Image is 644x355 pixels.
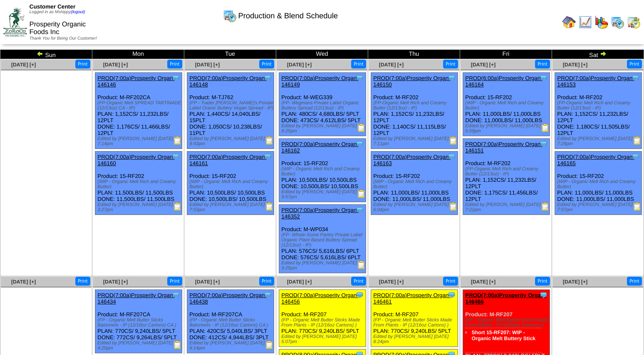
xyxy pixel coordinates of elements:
[97,292,175,305] a: PROD(7:00a)Prosperity Organ-146434
[447,291,456,299] img: Tooltip
[95,290,182,353] div: Product: M-RF207CA PLAN: 770CS / 9,240LBS / 5PLT DONE: 772CS / 9,264LBS / 5PLT
[265,341,274,349] img: Production Report
[373,334,458,344] div: Edited by [PERSON_NAME] [DATE] 8:24pm
[379,279,404,285] a: [DATE] [+]
[97,318,182,328] div: (FP - Organic Melt Butter Sticks Batonnets - IP (12/16oz Cartons) CA )
[541,202,550,211] img: Production Report
[103,279,128,285] a: [DATE] [+]
[463,73,550,136] div: Product: 15-RF202 PLAN: 11,000LBS / 11,000LBS DONE: 11,000LBS / 11,000LBS
[263,74,272,82] img: Tooltip
[281,292,358,305] a: PROD(7:00a)Prosperity Organ-146456
[471,279,495,285] a: [DATE] [+]
[631,74,640,82] img: Tooltip
[633,202,641,211] img: Production Report
[447,74,456,82] img: Tooltip
[95,73,182,149] div: Product: M-RF202CA PLAN: 1,152CS / 11,232LBS / 12PLT DONE: 1,176CS / 11,466LBS / 12PLT
[449,202,458,211] img: Production Report
[562,15,576,29] img: home.gif
[351,277,366,286] button: Print
[627,277,642,286] button: Print
[281,232,366,248] div: (FP- Whole-Some Pantry Private Label Organic Plant Based Buttery Spread (12/13oz) - IP)
[29,10,85,14] span: Logged in as Mshippy
[465,292,546,305] a: PROD(7:00a)Prosperity Organ-146466
[11,279,36,285] a: [DATE] [+]
[535,60,550,69] button: Print
[187,73,274,149] div: Product: M-TJ762 PLAN: 1,440CS / 14,040LBS / 15PLT DONE: 1,050CS / 10,238LBS / 11PLT
[97,136,182,146] div: Edited by [PERSON_NAME] [DATE] 7:14pm
[167,277,182,286] button: Print
[557,202,641,212] div: Edited by [PERSON_NAME] [DATE] 7:57pm
[539,74,548,82] img: Tooltip
[279,290,366,347] div: Product: M-RF207 PLAN: 770CS / 9,240LBS / 5PLT
[611,15,624,29] img: calendarprod.gif
[563,279,587,285] span: [DATE] [+]
[357,123,366,132] img: Production Report
[173,136,182,145] img: Production Report
[95,152,182,215] div: Product: 15-RF202 PLAN: 11,500LBS / 11,500LBS DONE: 11,500LBS / 11,500LBS
[279,139,366,202] div: Product: 15-RF202 PLAN: 10,500LBS / 10,500LBS DONE: 10,500LBS / 10,500LBS
[287,279,312,285] a: [DATE] [+]
[189,100,274,111] div: (FP - Trader [PERSON_NAME]'s Private Label Oranic Buttery Vegan Spread - IP)
[539,291,548,299] img: Tooltip
[633,136,641,145] img: Production Report
[471,62,495,68] span: [DATE] [+]
[357,261,366,269] img: Production Report
[281,189,366,200] div: Edited by [PERSON_NAME] [DATE] 9:57pm
[172,291,180,299] img: Tooltip
[189,136,274,146] div: Edited by [PERSON_NAME] [DATE] 9:43pm
[187,152,274,215] div: Product: 15-RF202 PLAN: 10,500LBS / 10,500LBS DONE: 10,500LBS / 10,500LBS
[173,341,182,349] img: Production Report
[265,136,274,145] img: Production Report
[371,152,458,215] div: Product: 15-RF202 PLAN: 11,000LBS / 11,000LBS DONE: 11,000LBS / 11,000LBS
[71,10,85,14] a: (logout)
[259,277,274,286] button: Print
[281,141,358,154] a: PROD(7:00a)Prosperity Organ-146162
[557,100,641,111] div: (FP-Organic Melt Rich and Creamy Butter (12/13oz) - IP)
[281,261,366,271] div: Edited by [PERSON_NAME] [DATE] 9:25pm
[276,50,368,59] td: Wed
[379,62,404,68] a: [DATE] [+]
[97,75,175,88] a: PROD(7:00a)Prosperity Organ-146146
[173,202,182,211] img: Production Report
[195,62,220,68] a: [DATE] [+]
[535,277,550,286] button: Print
[373,100,458,111] div: (FP-Organic Melt Rich and Creamy Butter (12/13oz) - IP)
[355,74,364,82] img: Tooltip
[465,166,550,177] div: (FP-Organic Melt Rich and Creamy Butter (12/13oz) - IP)
[281,123,366,134] div: Edited by [PERSON_NAME] [DATE] 9:25pm
[563,62,587,68] a: [DATE] [+]
[263,291,272,299] img: Tooltip
[557,75,634,88] a: PROD(7:00a)Prosperity Organ-146153
[465,318,550,328] div: (FP - Organic Melt Butter Sticks Made From Plants - IP (12/16oz Cartons) )
[355,206,364,214] img: Tooltip
[555,152,642,215] div: Product: 15-RF202 PLAN: 11,000LBS / 11,000LBS DONE: 11,000LBS / 11,000LBS
[355,291,364,299] img: Tooltip
[355,140,364,148] img: Tooltip
[103,62,128,68] span: [DATE] [+]
[195,279,220,285] a: [DATE] [+]
[465,123,550,134] div: Edited by [PERSON_NAME] [DATE] 5:59pm
[29,3,75,10] span: Customer Center
[281,318,366,328] div: (FP - Organic Melt Butter Sticks Made From Plants - IP (12/16oz Cartons) )
[189,202,274,212] div: Edited by [PERSON_NAME] [DATE] 7:53pm
[555,73,642,149] div: Product: M-RF202 PLAN: 1,152CS / 11,232LBS / 12PLT DONE: 1,180CS / 11,505LBS / 12PLT
[627,15,641,29] img: calendarinout.gif
[373,318,458,328] div: (FP - Organic Melt Butter Sticks Made From Plants - IP (12/16oz Cartons) )
[371,73,458,149] div: Product: M-RF202 PLAN: 1,152CS / 11,232LBS / 12PLT DONE: 1,140CS / 11,115LBS / 12PLT
[557,136,641,146] div: Edited by [PERSON_NAME] [DATE] 7:29pm
[373,179,458,189] div: (WIP - Organic Melt Rich and Creamy Butter)
[11,62,36,68] a: [DATE] [+]
[279,73,366,136] div: Product: M-WEG339 PLAN: 480CS / 4,680LBS / 5PLT DONE: 473CS / 4,612LBS / 5PLT
[259,60,274,69] button: Print
[557,179,641,189] div: (WIP - Organic Melt Rich and Creamy Butter)
[97,202,182,212] div: Edited by [PERSON_NAME] [DATE] 3:27pm
[97,154,175,166] a: PROD(7:00a)Prosperity Organ-146160
[287,62,312,68] a: [DATE] [+]
[189,292,266,305] a: PROD(7:00a)Prosperity Organ-146438
[172,152,180,161] img: Tooltip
